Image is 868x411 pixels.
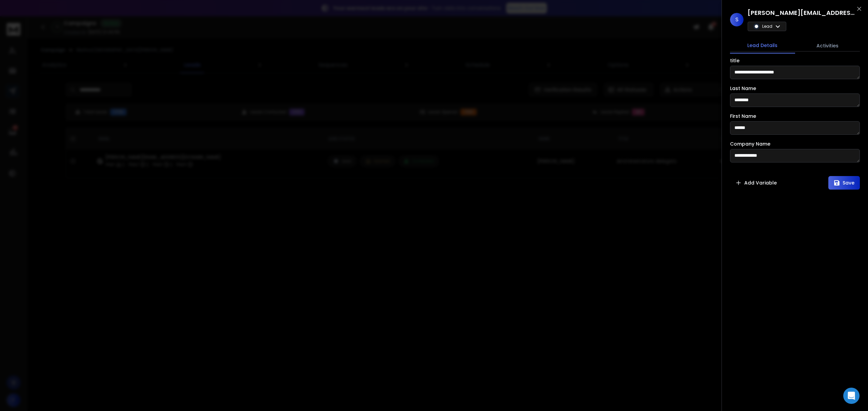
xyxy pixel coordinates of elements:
[730,13,744,26] span: S
[762,24,772,29] p: Lead
[795,38,860,53] button: Activities
[730,86,756,91] label: Last Name
[730,58,739,63] label: title
[730,176,782,190] button: Add Variable
[748,8,856,18] h1: [PERSON_NAME][EMAIL_ADDRESS][DOMAIN_NAME]
[843,388,860,404] div: Open Intercom Messenger
[828,176,860,190] button: Save
[730,38,795,53] button: Lead Details
[730,142,770,146] label: Company Name
[730,114,756,118] label: First Name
